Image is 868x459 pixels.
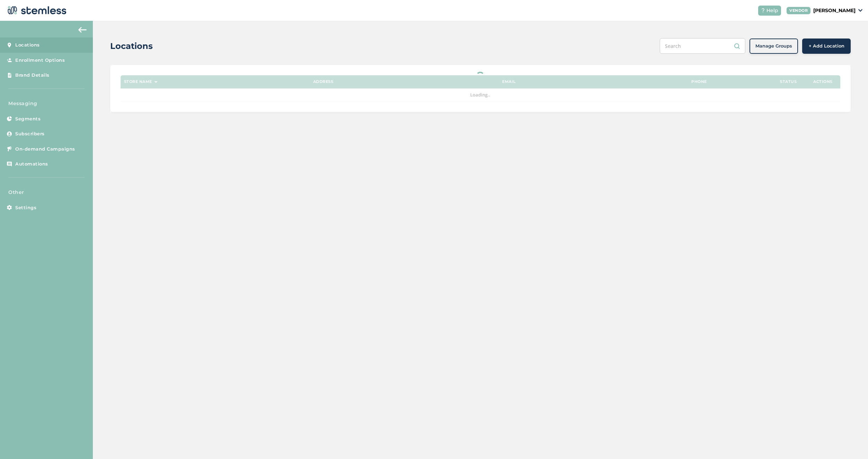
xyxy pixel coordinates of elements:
[749,39,798,54] button: Manage Groups
[78,27,87,33] img: icon-arrow-back-accent-c549486e.svg
[755,43,792,50] span: Manage Groups
[858,9,862,12] img: icon_down-arrow-small-66adaf34.svg
[15,204,36,211] span: Settings
[802,39,851,54] button: + Add Location
[833,426,868,459] iframe: Chat Widget
[766,7,778,14] span: Help
[15,116,41,122] span: Segments
[15,72,50,79] span: Brand Details
[809,43,844,50] span: + Add Location
[660,38,745,54] input: Search
[15,146,75,153] span: On-demand Campaigns
[15,57,65,64] span: Enrollment Options
[110,40,153,52] h2: Locations
[787,7,810,14] div: VENDOR
[6,3,67,17] img: logo-dark-0685b13c.svg
[15,161,48,168] span: Automations
[15,130,45,137] span: Subscribers
[761,8,765,12] img: icon-help-white-03924b79.svg
[813,7,856,14] p: [PERSON_NAME]
[15,42,40,49] span: Locations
